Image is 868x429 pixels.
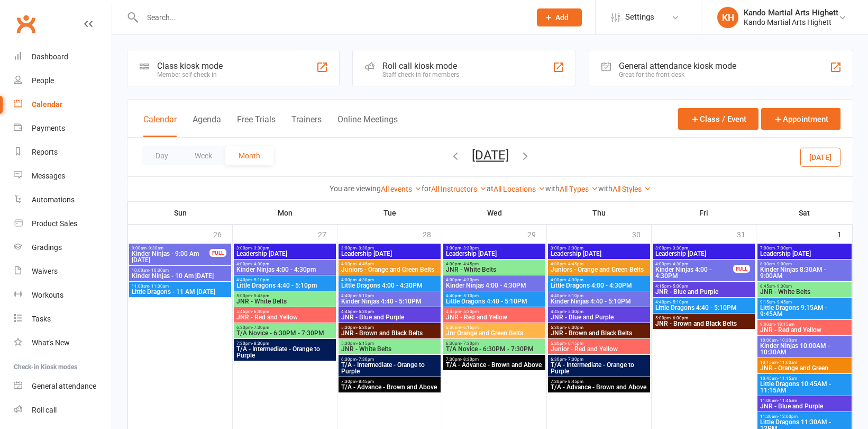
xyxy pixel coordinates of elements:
span: - 11:00am [778,360,797,365]
button: [DATE] [472,148,509,163]
span: Kinder Ninjas - 10 Am [DATE] [131,273,229,279]
span: JNR - Red and Yellow [760,327,849,333]
span: - 4:30pm [671,262,688,266]
span: - 4:45pm [566,262,583,266]
span: - 3:30pm [357,246,374,251]
span: 4:00pm [655,262,734,266]
span: 7:30pm [550,379,648,384]
div: General attendance [32,382,96,390]
button: Agenda [193,114,221,137]
span: 3:00pm [341,246,438,251]
span: T/A - Intermediate - Orange to Purple [236,346,334,359]
span: Kinder Ninjas 4:40 - 5:10PM [550,298,648,305]
div: 29 [527,225,546,243]
span: T/A - Intermediate - Orange to Purple [550,362,648,374]
span: - 4:30pm [566,278,583,282]
div: What's New [32,338,70,347]
a: Waivers [14,260,112,283]
span: 5:30pm [341,325,438,330]
span: - 5:45pm [252,293,269,298]
span: - 3:30pm [671,246,688,251]
div: Tasks [32,315,51,323]
span: Add [555,13,569,22]
span: JNR - White Belts [236,298,334,305]
span: Kinder Ninjas 4:00 - 4:30pm [236,266,334,273]
input: Search... [139,10,523,25]
th: Sun [128,202,233,224]
span: JNR - Brown and Black Belts [341,330,438,336]
span: 4:00pm [341,278,438,282]
span: - 8:45pm [566,379,583,384]
span: Little Dragons 4:00 - 4:30PM [341,282,438,289]
span: 7:30pm [341,379,438,384]
span: - 8:45pm [357,379,374,384]
div: Staff check-in for members [382,71,459,78]
span: Little Dragons 4:40 - 5:10PM [445,298,543,305]
div: 1 [837,225,852,243]
span: 4:00pm [550,262,648,266]
span: 5:30pm [341,341,438,346]
span: JNR - Blue and Purple [341,314,438,320]
div: KH [717,7,738,28]
span: Jnr Orange and Green Belts [445,330,543,336]
div: 30 [632,225,651,243]
span: - 6:30pm [252,309,269,314]
span: 4:40pm [341,293,438,298]
span: - 5:30pm [461,309,479,314]
div: Messages [32,172,65,180]
span: 4:00pm [445,278,543,282]
span: 4:40pm [445,293,543,298]
span: - 11:30am [149,284,169,289]
strong: at [487,184,494,193]
span: - 9:00am [775,262,792,266]
strong: with [598,184,613,193]
div: Dashboard [32,52,68,61]
a: Workouts [14,283,112,307]
a: General attendance kiosk mode [14,374,112,398]
span: Kinder Ninjas 4:00 - 4:30PM [445,282,543,289]
span: - 4:30pm [252,262,269,266]
div: Roll call kiosk mode [382,61,459,71]
span: JNR - Blue and Purple [760,403,849,409]
button: Online Meetings [337,114,398,137]
div: Workouts [32,291,63,299]
span: - 4:30pm [461,278,479,282]
span: 9:15am [760,300,849,305]
span: - 11:45am [778,398,797,403]
span: 6:30pm [445,341,543,346]
span: JNR - Blue and Purple [550,314,648,320]
span: - 5:10pm [671,300,688,305]
div: 26 [213,225,232,243]
span: - 6:30pm [357,325,374,330]
span: 6:30pm [341,357,438,362]
span: 11:30am [760,414,849,419]
span: Little Dragons 4:40 - 5:10pm [236,282,334,289]
a: Messages [14,164,112,188]
div: Member self check-in [157,71,223,78]
div: Kando Martial Arts Highett [744,8,838,17]
span: JNR - Brown and Black Belts [550,330,648,336]
span: JNR - Brown and Black Belts [655,320,753,327]
strong: with [545,184,560,193]
span: - 10:15am [775,322,794,327]
span: Leadership [DATE] [445,251,543,257]
span: 4:00pm [341,262,438,266]
span: - 6:00pm [671,316,688,320]
span: 11:00am [131,284,229,289]
a: All Locations [494,185,545,193]
button: Day [142,146,181,165]
span: JNR - White Belts [760,289,849,295]
span: Leadership [DATE] [341,251,438,257]
span: 6:30pm [550,357,648,362]
a: Calendar [14,93,112,117]
span: 6:30pm [236,325,334,330]
span: Junior - Red and Yellow [550,346,648,352]
span: 10:00am [131,268,229,273]
span: - 7:30am [775,246,792,251]
span: - 5:10pm [461,293,479,298]
span: 5:30pm [445,325,543,330]
div: Waivers [32,267,58,275]
div: 31 [737,225,756,243]
button: Calendar [143,114,177,137]
span: - 12:00pm [778,414,798,419]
